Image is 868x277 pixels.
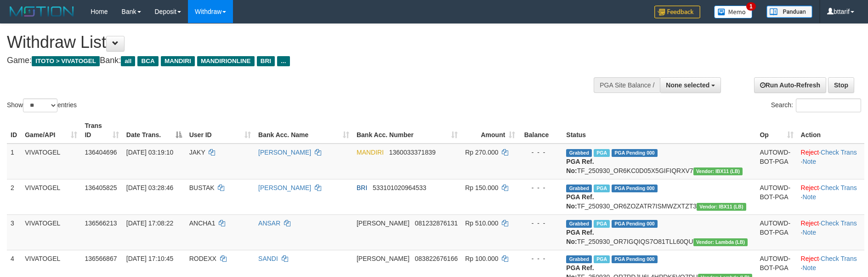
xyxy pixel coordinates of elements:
[654,6,700,18] img: Feedback.jpg
[566,158,594,174] b: PGA Ref. No:
[756,117,797,144] th: Op: activate to sort column ascending
[594,185,610,192] span: Marked by bttrenal
[85,184,117,191] span: 136405825
[258,219,280,227] a: ANSAR
[465,184,498,191] span: Rp 150.000
[566,193,594,210] b: PGA Ref. No:
[123,117,186,144] th: Date Trans.: activate to sort column descending
[714,6,753,18] img: Button%20Memo.svg
[821,184,857,191] a: Check Trans
[693,238,748,246] span: Vendor URL: https://dashboard.q2checkout.com/secure
[522,219,559,228] div: - - -
[612,220,658,228] span: PGA Pending
[357,184,367,191] span: BRI
[562,144,756,179] td: TF_250930_OR6KC0D05X5GIFIQRXV7
[357,255,409,262] span: [PERSON_NAME]
[771,98,861,112] label: Search:
[126,219,173,227] span: [DATE] 17:08:22
[461,117,519,144] th: Amount: activate to sort column ascending
[566,185,592,192] span: Grabbed
[566,149,592,157] span: Grabbed
[796,98,861,112] input: Search:
[746,2,756,11] span: 1
[756,179,797,214] td: AUTOWD-BOT-PGA
[7,179,21,214] td: 2
[522,254,559,263] div: - - -
[161,56,195,66] span: MANDIRI
[566,255,592,263] span: Grabbed
[7,33,569,52] h1: Withdraw List
[357,219,409,227] span: [PERSON_NAME]
[756,144,797,179] td: AUTOWD-BOT-PGA
[756,214,797,250] td: AUTOWD-BOT-PGA
[594,77,660,93] div: PGA Site Balance /
[255,117,353,144] th: Bank Acc. Name: activate to sort column ascending
[258,149,311,156] a: [PERSON_NAME]
[126,184,173,191] span: [DATE] 03:28:46
[594,255,610,263] span: Marked by bttwdluis
[465,219,498,227] span: Rp 510.000
[85,255,117,262] span: 136566867
[7,144,21,179] td: 1
[121,56,135,66] span: all
[562,117,756,144] th: Status
[821,255,857,262] a: Check Trans
[415,255,458,262] span: Copy 083822676166 to clipboard
[797,144,864,179] td: · ·
[802,229,816,236] a: Note
[126,149,173,156] span: [DATE] 03:19:10
[258,184,311,191] a: [PERSON_NAME]
[612,255,658,263] span: PGA Pending
[85,219,117,227] span: 136566213
[189,184,215,191] span: BUSTAK
[23,98,57,112] select: Showentries
[801,184,819,191] a: Reject
[594,220,610,228] span: Marked by bttwdluis
[7,98,77,112] label: Show entries
[566,229,594,245] b: PGA Ref. No:
[186,117,255,144] th: User ID: activate to sort column ascending
[693,167,743,175] span: Vendor URL: https://dashboard.q2checkout.com/secure
[797,179,864,214] td: · ·
[594,149,610,157] span: Marked by bttrenal
[566,220,592,228] span: Grabbed
[801,255,819,262] a: Reject
[754,77,826,93] a: Run Auto-Refresh
[465,149,498,156] span: Rp 270.000
[821,149,857,156] a: Check Trans
[802,158,816,165] a: Note
[766,6,812,18] img: panduan.png
[7,214,21,250] td: 3
[797,117,864,144] th: Action
[828,77,854,93] a: Stop
[666,81,709,89] span: None selected
[257,56,275,66] span: BRI
[85,149,117,156] span: 136404696
[802,193,816,201] a: Note
[126,255,173,262] span: [DATE] 17:10:45
[21,214,81,250] td: VIVATOGEL
[373,184,426,191] span: Copy 533101020964533 to clipboard
[562,179,756,214] td: TF_250930_OR6ZOZATR7ISMWZXTZT3
[258,255,278,262] a: SANDI
[32,56,100,66] span: ITOTO > VIVATOGEL
[821,219,857,227] a: Check Trans
[612,149,658,157] span: PGA Pending
[797,214,864,250] td: · ·
[801,149,819,156] a: Reject
[81,117,122,144] th: Trans ID: activate to sort column ascending
[522,148,559,157] div: - - -
[189,149,205,156] span: JAKY
[197,56,255,66] span: MANDIRIONLINE
[522,183,559,192] div: - - -
[189,219,216,227] span: ANCHA1
[802,264,816,271] a: Note
[353,117,461,144] th: Bank Acc. Number: activate to sort column ascending
[660,77,721,93] button: None selected
[137,56,158,66] span: BCA
[612,185,658,192] span: PGA Pending
[7,56,569,65] h4: Game: Bank:
[21,144,81,179] td: VIVATOGEL
[7,117,21,144] th: ID
[277,56,289,66] span: ...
